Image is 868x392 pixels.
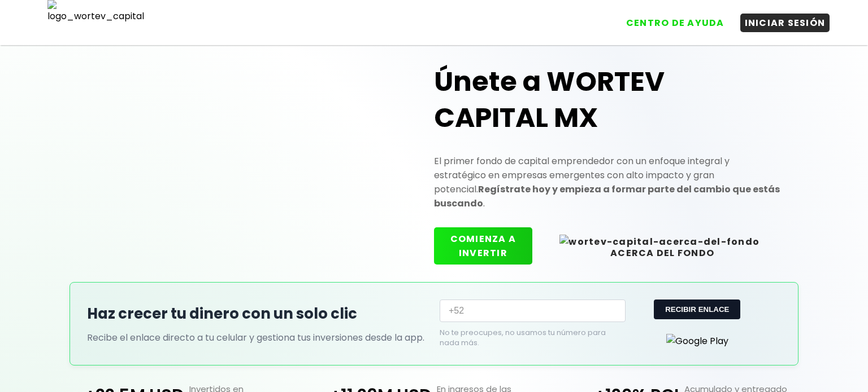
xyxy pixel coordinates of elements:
[622,14,729,32] button: CENTRO DE AYUDA
[440,328,607,348] p: No te preocupes, no usamos tu número para nada más.
[729,5,830,32] a: INICIAR SESIÓN
[434,154,781,210] p: El primer fondo de capital emprendedor con un enfoque integral y estratégico en empresas emergent...
[610,5,729,32] a: CENTRO DE AYUDA
[666,334,728,348] img: Google Play
[434,227,532,265] button: COMIENZA A INVERTIR
[434,64,781,136] h1: Únete a WORTEV CAPITAL MX
[740,14,830,32] button: INICIAR SESIÓN
[87,331,428,345] p: Recibe el enlace directo a tu celular y gestiona tus inversiones desde la app.
[544,227,781,265] button: ACERCA DEL FONDO
[654,299,740,319] button: RECIBIR ENLACE
[87,303,428,325] h2: Haz crecer tu dinero con un solo clic
[559,235,759,249] img: wortev-capital-acerca-del-fondo
[434,183,780,210] strong: Regístrate hoy y empieza a formar parte del cambio que estás buscando
[434,246,544,259] a: COMIENZA A INVERTIR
